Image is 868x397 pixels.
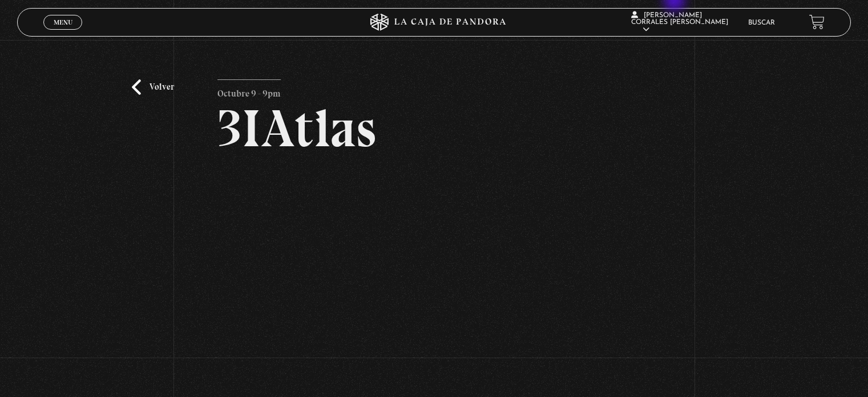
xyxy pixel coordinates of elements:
[54,19,72,26] span: Menu
[631,12,728,33] span: [PERSON_NAME] Corrales [PERSON_NAME]
[809,14,825,30] a: View your shopping cart
[217,79,281,102] p: Octubre 9 - 9pm
[132,79,174,95] a: Volver
[748,19,775,26] a: Buscar
[50,29,76,37] span: Cerrar
[217,102,651,155] h2: 3IAtlas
